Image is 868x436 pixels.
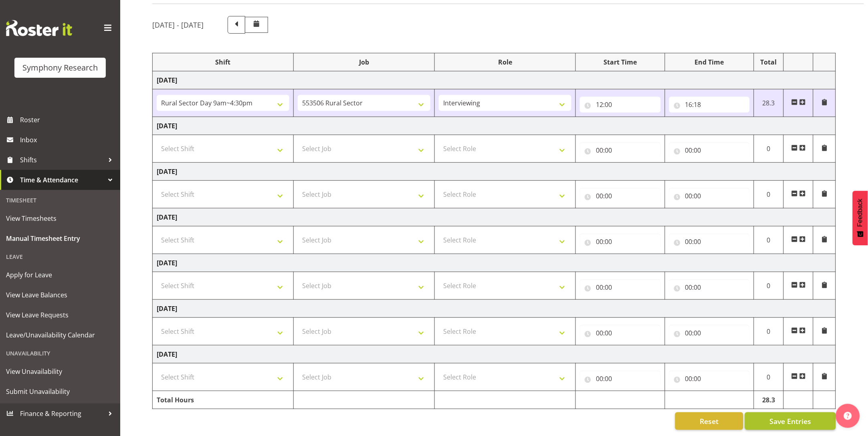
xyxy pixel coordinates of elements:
div: Symphony Research [22,62,98,74]
a: Submit Unavailability [2,381,118,402]
div: Start Time [580,57,660,67]
div: Job [298,57,430,67]
span: Manual Timesheet Entry [6,232,114,244]
a: Apply for Leave [2,265,118,285]
div: Unavailability [2,345,118,361]
span: View Timesheets [6,212,114,224]
input: Click to select... [669,142,750,158]
span: Shifts [20,154,104,166]
span: Apply for Leave [6,269,114,281]
img: help-xxl-2.png [844,412,852,420]
div: End Time [669,57,750,67]
div: Timesheet [2,192,118,208]
td: 28.3 [754,391,784,409]
td: [DATE] [153,117,836,135]
input: Click to select... [580,188,660,204]
a: View Leave Balances [2,285,118,305]
input: Click to select... [580,279,660,295]
td: [DATE] [153,208,836,226]
span: Feedback [857,199,864,227]
td: 0 [754,181,784,208]
span: View Leave Balances [6,289,114,301]
span: Inbox [20,134,116,146]
td: [DATE] [153,254,836,272]
td: [DATE] [153,163,836,181]
a: Manual Timesheet Entry [2,228,118,248]
td: [DATE] [153,71,836,89]
span: Reset [700,416,719,426]
img: Rosterit website logo [6,20,72,36]
td: 28.3 [754,89,784,117]
input: Click to select... [669,371,750,387]
a: Leave/Unavailability Calendar [2,325,118,345]
div: Role [439,57,571,67]
td: 0 [754,318,784,345]
input: Click to select... [669,325,750,341]
span: Submit Unavailability [6,386,114,398]
span: View Unavailability [6,365,114,377]
span: Leave/Unavailability Calendar [6,329,114,341]
div: Total [758,57,779,67]
td: Total Hours [153,391,294,409]
span: Finance & Reporting [20,408,104,420]
a: View Unavailability [2,361,118,381]
input: Click to select... [669,234,750,250]
button: Feedback - Show survey [853,191,868,245]
h5: [DATE] - [DATE] [152,20,204,29]
input: Click to select... [580,325,660,341]
span: Time & Attendance [20,174,104,186]
td: 0 [754,226,784,254]
td: 0 [754,135,784,163]
span: Roster [20,114,116,126]
button: Save Entries [745,412,836,430]
td: [DATE] [153,300,836,318]
a: View Leave Requests [2,305,118,325]
td: [DATE] [153,345,836,363]
a: View Timesheets [2,208,118,228]
input: Click to select... [580,97,660,113]
button: Reset [675,412,743,430]
span: Save Entries [769,416,811,426]
input: Click to select... [580,371,660,387]
input: Click to select... [580,234,660,250]
input: Click to select... [669,188,750,204]
input: Click to select... [669,279,750,295]
div: Shift [157,57,289,67]
div: Leave [2,248,118,265]
input: Click to select... [669,97,750,113]
span: View Leave Requests [6,309,114,321]
td: 0 [754,272,784,300]
td: 0 [754,363,784,391]
input: Click to select... [580,142,660,158]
